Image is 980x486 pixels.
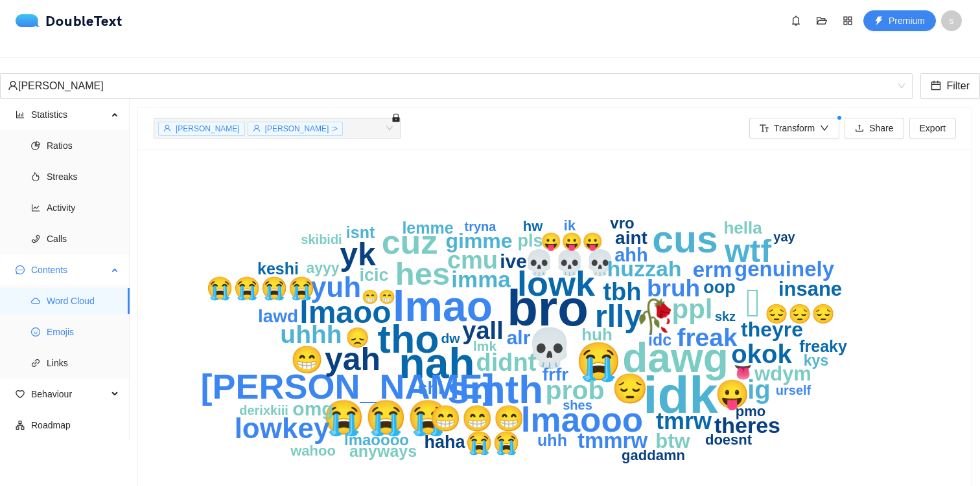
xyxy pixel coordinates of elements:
text: tmrw [656,408,712,434]
text: skz [715,309,736,324]
text: urself [776,383,811,397]
text: 😞 [345,326,370,349]
text: idc [648,331,671,349]
text: cus [652,218,718,261]
text: theyre [741,318,803,341]
text: 😛😛😛 [541,231,603,252]
text: gimme [445,229,512,252]
text: shes [563,398,592,412]
text: alr [507,327,531,348]
text: 😔 [612,371,649,406]
text: shi [417,379,443,398]
text: haha [424,432,465,452]
text: freaky [799,337,847,355]
text: pmo [736,403,765,419]
button: font-sizeTransformdown [749,118,839,138]
text: uhh [537,431,567,449]
span: [PERSON_NAME] [176,124,240,133]
text: tbh [603,278,641,305]
span: Calls [47,226,119,252]
text: isnt [346,223,375,241]
button: bell [786,10,806,31]
text: 😁 [290,344,324,376]
span: pie-chart [31,141,40,150]
text: 👅 [734,363,752,381]
text: yall [462,317,503,344]
text: 😁😁 [362,289,396,305]
text: nah [399,339,474,387]
text: derixkiii [239,403,288,417]
text: 😭😭😭😭 [206,275,316,302]
span: Behaviour [31,381,108,407]
span: folder-open [812,16,832,26]
text: ig [747,375,771,404]
text: 😭 [576,340,622,384]
text: wdym [754,362,811,385]
text: omg [292,398,333,419]
text: smth [447,367,543,412]
text: yk [340,236,376,272]
button: calendarFilter [920,73,980,99]
text: lemme [402,219,453,237]
span: Premium [889,14,925,28]
span: link [31,359,40,368]
span: user [253,124,261,132]
span: Contents [31,257,108,283]
text: anyways [349,442,417,460]
text: skibidi [301,232,342,247]
text: dw [441,331,460,346]
text: 🫩 [746,280,761,325]
text: wahoo [290,443,336,459]
text: hw [523,218,543,234]
text: lmaooo [521,401,643,439]
span: s [950,10,954,31]
text: freak [677,324,738,351]
span: lock [391,113,401,122]
text: tho [378,317,439,361]
text: lowk [517,264,596,303]
span: user [163,124,171,132]
text: hes [395,256,450,291]
text: 😭😭 [465,430,520,456]
text: genuinely [734,257,835,281]
text: 😁😁😁 [430,403,525,434]
text: didnt [476,349,537,376]
span: Filter [946,78,970,94]
text: lowkey [235,412,330,444]
text: cuz [382,223,438,261]
text: theres [714,413,780,437]
text: 💀💀💀 [524,248,616,278]
text: rlly [595,299,642,333]
text: yah [325,341,380,377]
text: yay [773,230,795,244]
text: ppl [672,294,713,324]
text: pls [517,231,542,250]
button: uploadShare [845,118,904,138]
text: 😔😔😔 [765,303,835,326]
span: Streaks [47,164,119,190]
span: Statistics [31,102,108,127]
text: aint [615,228,647,248]
text: ive [500,250,527,272]
text: erm [693,258,732,282]
span: thunderbolt [874,16,883,27]
span: cloud [31,296,40,305]
span: smile [31,327,40,337]
text: 🥀 [635,297,676,337]
span: message [16,265,25,274]
text: tryna [465,219,497,234]
text: 😛 [715,378,750,411]
text: lmao [393,282,493,330]
text: lmaoo [299,295,391,329]
text: uhhh [280,320,342,348]
text: insane [778,278,842,300]
text: bro [507,280,589,337]
span: appstore [838,16,857,26]
text: ik [564,217,576,234]
text: idk [643,366,718,424]
text: kys [804,352,828,369]
text: oop [703,278,735,297]
span: heart [16,390,25,399]
text: huzzah [607,256,681,281]
button: folder-open [811,10,832,31]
